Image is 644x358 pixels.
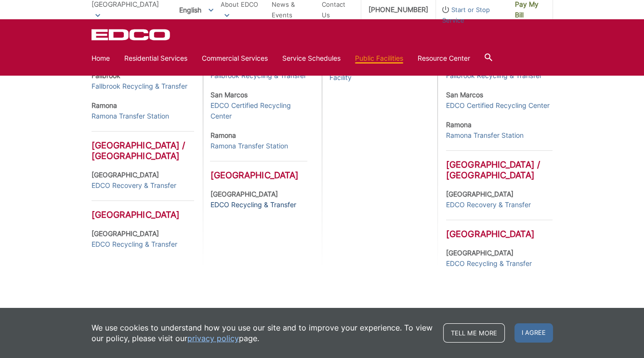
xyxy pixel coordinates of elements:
[92,131,195,161] h3: [GEOGRAPHIC_DATA] / [GEOGRAPHIC_DATA]
[210,190,277,198] strong: [GEOGRAPHIC_DATA]
[446,220,552,239] h3: [GEOGRAPHIC_DATA]
[210,141,288,151] a: Ramona Transfer Station
[210,131,236,139] strong: Ramona
[92,171,159,179] strong: [GEOGRAPHIC_DATA]
[210,70,306,81] a: Fallbrook Recycling & Transfer
[92,111,169,121] a: Ramona Transfer Station
[514,323,553,343] span: I agree
[92,71,120,80] strong: Fallbrook
[446,120,472,129] strong: Ramona
[92,81,187,92] a: Fallbrook Recycling & Transfer
[446,70,542,81] a: Fallbrook Recycling & Transfer
[446,130,524,141] a: Ramona Transfer Station
[446,199,531,210] a: EDCO Recovery & Transfer
[92,53,110,64] a: Home
[172,2,221,18] span: English
[446,190,513,198] strong: [GEOGRAPHIC_DATA]
[202,53,268,64] a: Commercial Services
[446,249,513,257] strong: [GEOGRAPHIC_DATA]
[92,229,159,238] strong: [GEOGRAPHIC_DATA]
[92,29,171,40] a: EDCD logo. Return to the homepage.
[210,199,296,210] a: EDCO Recycling & Transfer
[92,180,176,191] a: EDCO Recovery & Transfer
[210,100,307,121] a: EDCO Certified Recycling Center
[92,101,117,109] strong: Ramona
[355,53,403,64] a: Public Facilities
[92,239,177,250] a: EDCO Recycling & Transfer
[418,53,470,64] a: Resource Center
[446,100,550,111] a: EDCO Certified Recycling Center
[210,161,307,181] h3: [GEOGRAPHIC_DATA]
[92,200,195,220] h3: [GEOGRAPHIC_DATA]
[446,150,552,181] h3: [GEOGRAPHIC_DATA] / [GEOGRAPHIC_DATA]
[92,322,434,344] p: We use cookies to understand how you use our site and to improve your experience. To view our pol...
[187,333,239,344] a: privacy policy
[443,323,505,343] a: Tell me more
[210,91,247,99] strong: San Marcos
[446,91,483,99] strong: San Marcos
[446,258,532,269] a: EDCO Recycling & Transfer
[282,53,341,64] a: Service Schedules
[124,53,187,64] a: Residential Services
